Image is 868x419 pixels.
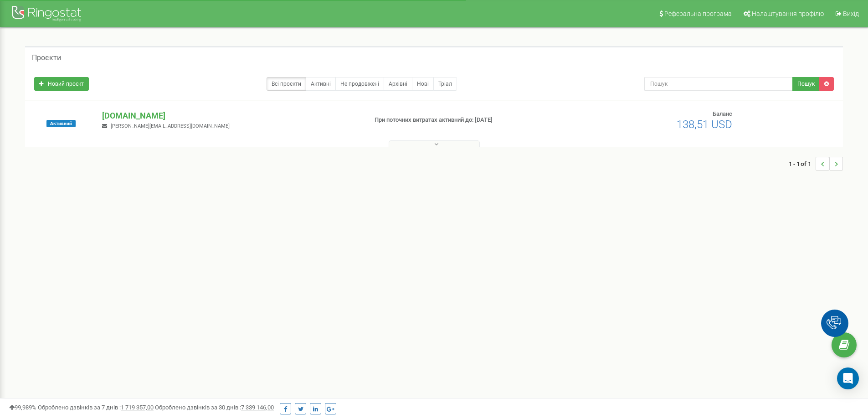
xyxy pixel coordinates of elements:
[713,110,732,117] span: Баланс
[241,404,274,411] u: 7 339 146,00
[664,10,732,17] span: Реферальна програма
[306,77,336,91] a: Активні
[433,77,457,91] a: Тріал
[843,10,859,17] span: Вихід
[155,404,274,411] span: Оброблено дзвінків за 30 днів :
[121,404,154,411] u: 1 719 357,00
[267,77,306,91] a: Всі проєкти
[111,123,230,129] span: [PERSON_NAME][EMAIL_ADDRESS][DOMAIN_NAME]
[644,77,793,91] input: Пошук
[789,157,816,171] span: 1 - 1 of 1
[9,404,36,411] span: 99,989%
[335,77,384,91] a: Не продовжені
[46,120,76,127] span: Активний
[677,118,732,131] span: 138,51 USD
[32,54,61,62] h5: Проєкти
[384,77,412,91] a: Архівні
[792,77,820,91] button: Пошук
[375,116,564,124] p: При поточних витратах активний до: [DATE]
[752,10,824,17] span: Налаштування профілю
[412,77,434,91] a: Нові
[34,77,89,91] a: Новий проєкт
[789,148,843,180] nav: ...
[102,110,360,122] p: [DOMAIN_NAME]
[837,367,859,389] div: Open Intercom Messenger
[38,404,154,411] span: Оброблено дзвінків за 7 днів :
